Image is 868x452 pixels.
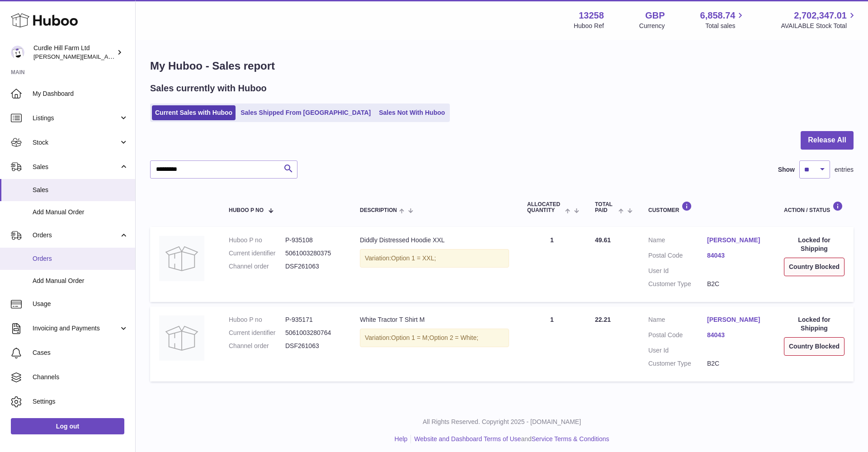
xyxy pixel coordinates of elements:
[648,346,707,355] dt: User Id
[229,329,285,337] dt: Current identifier
[429,334,479,341] span: Option 2 = White;
[159,236,204,281] img: no-photo.jpg
[391,334,429,341] span: Option 1 = M;
[33,300,128,308] span: Usage
[707,251,766,260] a: 84043
[11,46,24,59] img: miranda@diddlysquatfarmshop.com
[778,165,795,174] label: Show
[707,236,766,245] a: [PERSON_NAME]
[648,236,707,247] dt: Name
[33,163,119,171] span: Sales
[579,9,604,22] strong: 13258
[360,329,509,347] div: Variation:
[33,44,115,61] div: Curdle Hill Farm Ltd
[527,202,563,213] span: ALLOCATED Quantity
[707,331,766,339] a: 84043
[518,227,586,302] td: 1
[152,105,236,120] a: Current Sales with Huboo
[648,201,766,213] div: Customer
[648,315,707,326] dt: Name
[395,435,408,443] a: Help
[518,306,586,381] td: 1
[391,254,436,262] span: Option 1 = XXL;
[700,9,736,22] span: 6,858.74
[229,207,264,213] span: Huboo P no
[645,9,665,22] strong: GBP
[784,315,844,333] div: Locked for Shipping
[33,373,128,381] span: Channels
[33,208,128,217] span: Add Manual Order
[33,348,128,357] span: Cases
[33,277,128,285] span: Add Manual Order
[33,231,119,240] span: Orders
[648,251,707,262] dt: Postal Code
[285,236,342,245] dd: P-935108
[648,280,707,288] dt: Customer Type
[150,59,854,73] h1: My Huboo - Sales report
[360,207,397,213] span: Description
[33,254,128,263] span: Orders
[237,105,374,120] a: Sales Shipped From [GEOGRAPHIC_DATA]
[784,201,844,213] div: Action / Status
[648,331,707,342] dt: Postal Code
[229,342,285,350] dt: Channel order
[532,435,609,443] a: Service Terms & Conditions
[150,82,267,94] h2: Sales currently with Huboo
[285,315,342,324] dd: P-935171
[360,236,509,245] div: Diddly Distressed Hoodie XXL
[360,249,509,268] div: Variation:
[574,22,604,30] div: Huboo Ref
[781,9,857,30] a: 2,702,347.01 AVAILABLE Stock Total
[411,435,609,443] li: and
[595,202,616,213] span: Total paid
[801,131,854,150] button: Release All
[707,280,766,288] dd: B2C
[705,22,745,30] span: Total sales
[33,53,181,60] span: [PERSON_NAME][EMAIL_ADDRESS][DOMAIN_NAME]
[639,22,665,30] div: Currency
[33,186,128,194] span: Sales
[285,249,342,258] dd: 5061003280375
[794,9,847,22] span: 2,702,347.01
[700,9,746,30] a: 6,858.74 Total sales
[595,316,611,323] span: 22.21
[648,267,707,275] dt: User Id
[159,315,204,361] img: no-photo.jpg
[33,138,119,147] span: Stock
[33,89,128,98] span: My Dashboard
[648,359,707,368] dt: Customer Type
[781,22,857,30] span: AVAILABLE Stock Total
[784,337,844,356] div: Country Blocked
[414,435,521,443] a: Website and Dashboard Terms of Use
[360,315,509,324] div: White Tractor T Shirt M
[835,165,854,174] span: entries
[784,258,844,276] div: Country Blocked
[285,342,342,350] dd: DSF261063
[376,105,448,120] a: Sales Not With Huboo
[229,249,285,258] dt: Current identifier
[229,262,285,271] dt: Channel order
[229,315,285,324] dt: Huboo P no
[33,114,119,122] span: Listings
[707,359,766,368] dd: B2C
[33,397,128,406] span: Settings
[33,324,119,333] span: Invoicing and Payments
[229,236,285,245] dt: Huboo P no
[707,315,766,324] a: [PERSON_NAME]
[285,329,342,337] dd: 5061003280764
[285,262,342,271] dd: DSF261063
[143,418,861,426] p: All Rights Reserved. Copyright 2025 - [DOMAIN_NAME]
[784,236,844,253] div: Locked for Shipping
[11,418,124,434] a: Log out
[595,236,611,244] span: 49.61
